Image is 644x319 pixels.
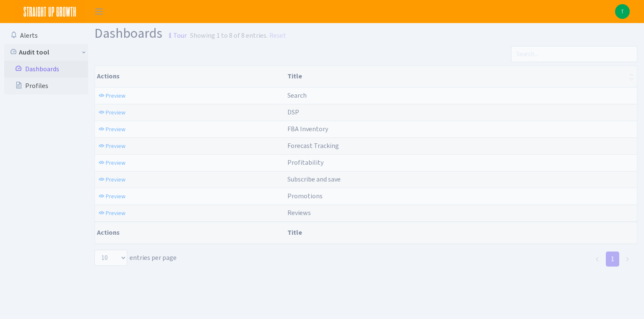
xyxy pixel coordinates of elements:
[287,192,323,200] span: Promotions
[94,26,187,43] h1: Dashboards
[96,123,128,136] a: Preview
[615,4,630,19] img: Tom First
[615,4,630,19] a: T
[96,106,128,119] a: Preview
[4,27,88,44] a: Alerts
[4,61,88,78] a: Dashboards
[106,125,125,133] span: Preview
[96,156,128,169] a: Preview
[4,78,88,94] a: Profiles
[106,176,125,184] span: Preview
[94,250,127,266] select: entries per page
[96,207,128,220] a: Preview
[94,250,177,266] label: entries per page
[96,173,128,186] a: Preview
[287,175,341,184] span: Subscribe and save
[96,140,128,153] a: Preview
[287,91,307,100] span: Search
[106,92,125,100] span: Preview
[95,222,284,244] th: Actions
[106,209,125,217] span: Preview
[287,141,339,150] span: Forecast Tracking
[606,252,619,267] a: 1
[95,66,284,87] th: Actions
[106,142,125,150] span: Preview
[287,124,328,133] span: FBA Inventory
[287,108,299,117] span: DSP
[106,109,125,117] span: Preview
[106,192,125,200] span: Preview
[162,24,187,42] a: Tour
[284,66,637,87] th: Title : activate to sort column ascending
[96,89,128,102] a: Preview
[96,190,128,203] a: Preview
[106,159,125,167] span: Preview
[287,208,311,217] span: Reviews
[284,222,637,244] th: Title
[511,46,637,62] input: Search...
[4,44,88,61] a: Audit tool
[287,158,323,167] span: Profitability
[165,29,187,43] small: Tour
[89,5,110,18] button: Toggle navigation
[269,31,286,41] a: Reset
[190,31,268,41] div: Showing 1 to 8 of 8 entries.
